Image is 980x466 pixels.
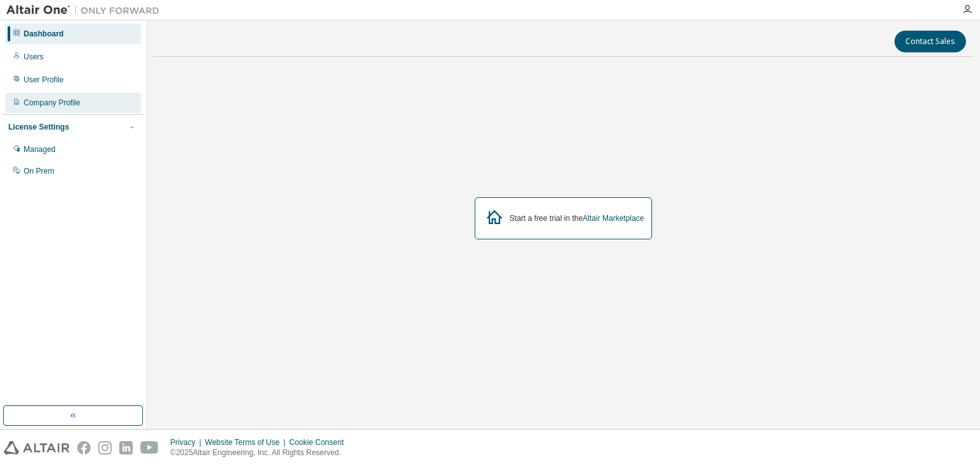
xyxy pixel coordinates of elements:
div: Company Profile [24,98,80,108]
button: Contact Sales [895,31,966,52]
a: Altair Marketplace [583,214,644,223]
img: altair_logo.svg [4,441,70,455]
div: User Profile [24,75,64,85]
div: On Prem [24,166,54,176]
img: youtube.svg [140,441,159,455]
div: License Settings [8,122,69,132]
div: Managed [24,144,56,154]
div: Users [24,52,43,62]
img: facebook.svg [77,441,91,455]
div: Cookie Consent [289,437,351,447]
img: instagram.svg [98,441,112,455]
img: Altair One [6,4,166,17]
div: Dashboard [24,29,64,39]
img: linkedin.svg [119,441,133,455]
p: © 2025 Altair Engineering, Inc. All Rights Reserved. [170,447,352,458]
div: Privacy [170,437,205,447]
div: Website Terms of Use [205,437,289,447]
div: Start a free trial in the [510,213,644,223]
